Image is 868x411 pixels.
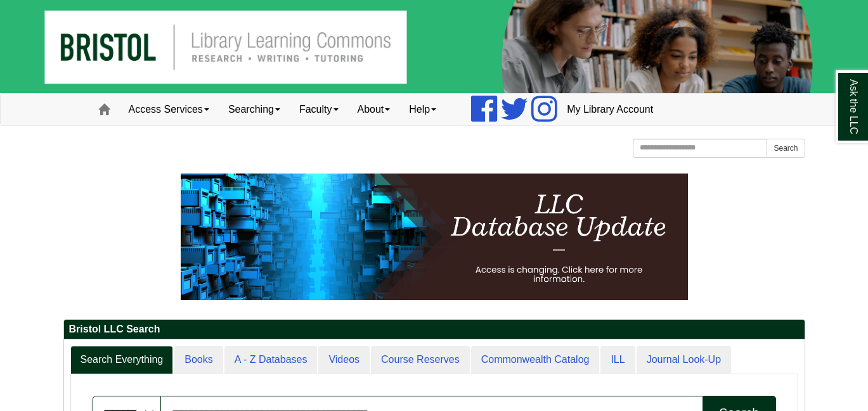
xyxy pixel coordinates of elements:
a: A - Z Databases [224,346,318,374]
h2: Bristol LLC Search [64,320,805,339]
a: Videos [318,346,370,374]
a: Course Reserves [371,346,470,374]
a: Books [174,346,223,374]
a: Faculty [290,94,348,125]
a: Access Services [119,94,219,125]
a: Journal Look-Up [637,346,731,374]
img: HTML tutorial [181,174,688,300]
a: Searching [219,94,290,125]
a: About [348,94,400,125]
a: My Library Account [557,94,663,125]
a: Search Everything [70,346,174,374]
button: Search [767,139,805,158]
a: ILL [600,346,635,374]
a: Help [399,94,446,125]
a: Commonwealth Catalog [471,346,600,374]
